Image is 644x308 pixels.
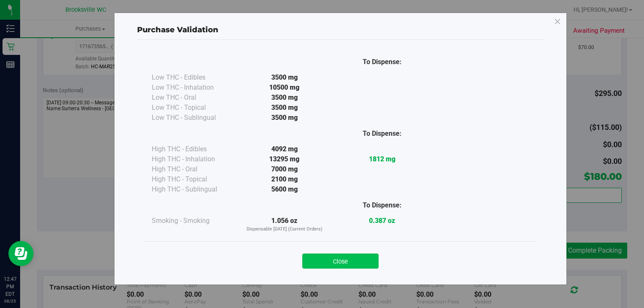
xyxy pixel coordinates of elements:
div: 1.056 oz [236,216,333,233]
div: 3500 mg [236,103,333,113]
div: 5600 mg [236,184,333,194]
div: Low THC - Topical [152,103,236,113]
strong: 1812 mg [369,155,395,163]
button: Close [302,254,379,269]
div: Low THC - Sublingual [152,113,236,123]
div: 7000 mg [236,164,333,174]
p: Dispensable [DATE] (Current Orders) [236,226,333,233]
div: 3500 mg [236,93,333,103]
div: 10500 mg [236,83,333,93]
div: Low THC - Oral [152,93,236,103]
div: Low THC - Inhalation [152,83,236,93]
div: To Dispense: [333,129,431,139]
div: High THC - Topical [152,174,236,184]
span: Purchase Validation [137,25,218,34]
div: 3500 mg [236,72,333,83]
div: 13295 mg [236,154,333,164]
div: 4092 mg [236,144,333,154]
strong: 0.387 oz [369,217,395,225]
div: High THC - Inhalation [152,154,236,164]
div: Smoking - Smoking [152,216,236,226]
div: 3500 mg [236,113,333,123]
div: 2100 mg [236,174,333,184]
div: High THC - Oral [152,164,236,174]
div: To Dispense: [333,200,431,210]
div: To Dispense: [333,57,431,67]
iframe: Resource center [8,241,34,266]
div: Low THC - Edibles [152,72,236,83]
div: High THC - Edibles [152,144,236,154]
div: High THC - Sublingual [152,184,236,194]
